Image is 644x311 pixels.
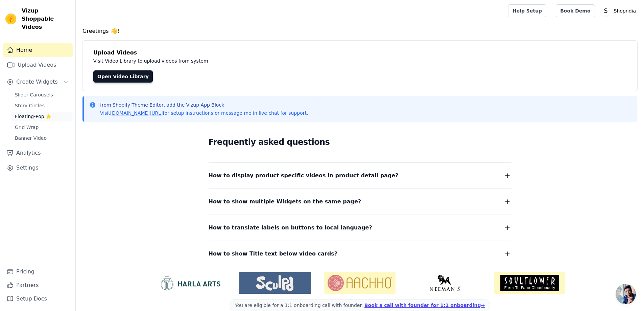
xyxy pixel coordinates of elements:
[93,49,626,57] h4: Upload Videos
[110,110,163,116] a: [DOMAIN_NAME][URL]
[15,91,53,98] span: Slider Carousels
[494,272,565,294] img: Soulflower
[209,223,511,232] button: How to translate labels on buttons to local language?
[154,275,226,291] img: HarlaArts
[11,133,73,143] a: Banner Video
[82,27,637,35] h4: Greetings 👋!
[3,265,73,279] a: Pricing
[209,197,511,206] button: How to show multiple Widgets on the same page?
[93,57,396,65] p: Visit Video Library to upload videos from system
[5,14,16,24] img: Vizup
[364,303,485,308] a: Book a call with founder for 1:1 onboarding
[209,223,372,232] span: How to translate labels on buttons to local language?
[3,146,73,160] a: Analytics
[611,5,639,17] p: Shopndia
[409,275,480,291] img: Neeman's
[3,58,73,72] a: Upload Videos
[239,275,311,291] img: Sculpd US
[11,123,73,132] a: Grid Wrap
[616,284,636,304] div: Open chat
[209,135,511,149] h2: Frequently asked questions
[209,249,338,259] span: How to show Title text below video cards?
[3,292,73,306] a: Setup Docs
[556,4,595,17] a: Book Demo
[16,78,58,86] span: Create Widgets
[209,171,399,180] span: How to display product specific videos in product detail page?
[15,113,51,120] span: Floating-Pop ⭐
[600,5,639,17] button: S Shopndia
[508,4,546,17] a: Help Setup
[209,197,361,206] span: How to show multiple Widgets on the same page?
[3,279,73,292] a: Partners
[209,249,511,259] button: How to show Title text below video cards?
[209,171,511,180] button: How to display product specific videos in product detail page?
[15,124,39,131] span: Grid Wrap
[22,7,70,31] span: Vizup Shoppable Videos
[3,43,73,57] a: Home
[11,112,73,121] a: Floating-Pop ⭐
[3,161,73,175] a: Settings
[11,101,73,110] a: Story Circles
[93,70,153,83] a: Open Video Library
[604,7,607,14] text: S
[11,90,73,99] a: Slider Carousels
[100,110,308,116] p: Visit for setup instructions or message me in live chat for support.
[15,102,45,109] span: Story Circles
[3,75,73,89] button: Create Widgets
[100,102,308,108] p: from Shopify Theme Editor, add the Vizup App Block
[15,135,47,141] span: Banner Video
[324,272,396,294] img: Aachho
